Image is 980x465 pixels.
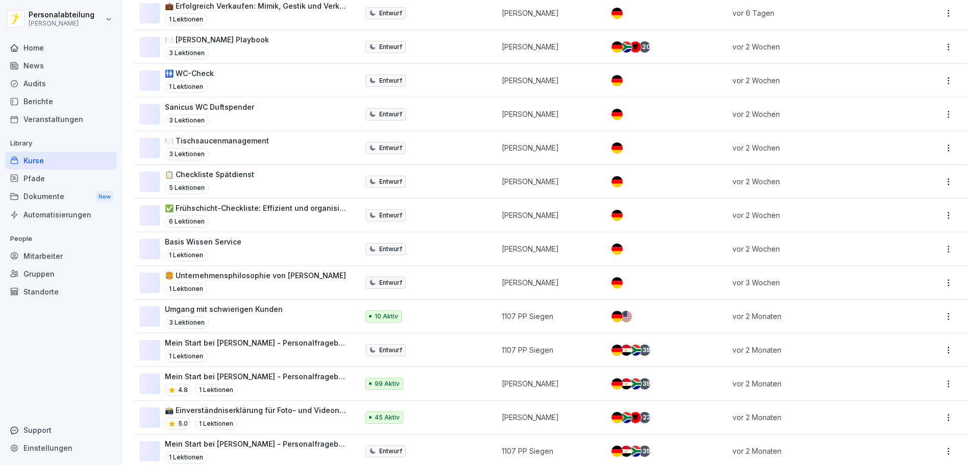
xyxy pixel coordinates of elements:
img: de.svg [611,210,623,221]
img: de.svg [611,446,623,457]
img: za.svg [630,378,641,389]
p: [PERSON_NAME] [502,109,594,119]
p: 99 Aktiv [375,379,400,388]
p: vor 2 Wochen [732,210,895,221]
img: de.svg [611,109,623,120]
div: Dokumente [5,187,116,206]
p: 🚻 WC-Check [165,68,214,79]
p: Entwurf [379,244,402,254]
p: People [5,231,116,247]
p: [PERSON_NAME] [502,75,594,86]
p: vor 2 Monaten [732,412,895,423]
p: Basis Wissen Service [165,236,241,247]
img: de.svg [611,378,623,389]
img: al.svg [630,41,641,53]
p: vor 6 Tagen [732,8,895,18]
p: 1107 PP Siegen [502,446,594,456]
div: + 23 [639,412,650,423]
p: 1 Lektionen [165,451,207,463]
img: eg.svg [621,378,632,389]
img: de.svg [611,311,623,322]
p: vor 2 Wochen [732,243,895,254]
p: [PERSON_NAME] [502,210,594,221]
p: Umgang mit schwierigen Kunden [165,304,283,314]
p: 3 Lektionen [165,148,209,160]
p: 📸 Einverständniserklärung für Foto- und Videonutzung [165,405,348,415]
img: de.svg [611,277,623,288]
a: Kurse [5,152,116,169]
p: vor 2 Wochen [732,75,895,86]
p: 1107 PP Siegen [502,345,594,355]
p: 1 Lektionen [165,283,207,295]
p: vor 2 Monaten [732,378,895,389]
p: [PERSON_NAME] [29,20,94,27]
p: vor 2 Wochen [732,109,895,119]
p: ✅ Frühschicht-Checkliste: Effizient und organisiert starten [165,203,348,213]
p: 5.0 [178,419,188,428]
p: 💼 Erfolgreich Verkaufen: Mimik, Gestik und Verkaufspaare [165,1,348,11]
div: New [96,191,113,203]
p: [PERSON_NAME] [502,412,594,423]
p: Mein Start bei [PERSON_NAME] - Personalfragebogen [165,371,348,382]
p: vor 2 Monaten [732,311,895,322]
p: [PERSON_NAME] [502,142,594,153]
p: vor 2 Wochen [732,176,895,187]
a: Pfade [5,169,116,187]
p: Entwurf [379,346,402,355]
p: 1 Lektionen [165,13,207,26]
div: Veranstaltungen [5,110,116,128]
p: 🍽️ Tischsaucenmanagement [165,135,269,146]
p: Entwurf [379,278,402,287]
div: Mitarbeiter [5,247,116,265]
p: 3 Lektionen [165,114,209,127]
img: de.svg [611,8,623,19]
a: Automatisierungen [5,206,116,224]
p: 📋 Checkliste Spätdienst [165,169,254,180]
img: eg.svg [621,345,632,356]
img: za.svg [621,412,632,423]
p: Entwurf [379,177,402,186]
a: News [5,57,116,75]
img: eg.svg [621,446,632,457]
p: vor 3 Wochen [732,277,895,288]
p: 45 Aktiv [375,413,400,422]
p: 1 Lektionen [165,249,207,261]
p: 1 Lektionen [195,418,237,430]
img: za.svg [630,345,641,356]
img: de.svg [611,412,623,423]
p: 🍽️ [PERSON_NAME] Playbook [165,34,269,45]
p: 3 Lektionen [165,316,209,329]
p: 4.8 [178,385,188,395]
p: Mein Start bei [PERSON_NAME] - Personalfragebogen [165,337,348,348]
img: de.svg [611,75,623,86]
p: [PERSON_NAME] [502,243,594,254]
p: 1107 PP Siegen [502,311,594,322]
a: Berichte [5,92,116,110]
p: 3 Lektionen [165,47,209,59]
img: us.svg [621,311,632,322]
p: Mein Start bei [PERSON_NAME] - Personalfragebogen [165,438,348,449]
p: vor 2 Monaten [732,446,895,456]
a: Einstellungen [5,439,116,457]
p: Entwurf [379,42,402,52]
p: [PERSON_NAME] [502,41,594,52]
p: 10 Aktiv [375,312,398,321]
p: Entwurf [379,76,402,85]
div: Support [5,421,116,439]
p: 1 Lektionen [165,350,207,362]
p: 1 Lektionen [165,81,207,93]
p: Entwurf [379,447,402,456]
div: Home [5,39,116,57]
p: 6 Lektionen [165,215,209,228]
p: Library [5,135,116,152]
img: de.svg [611,142,623,154]
img: al.svg [630,412,641,423]
a: Standorte [5,283,116,301]
a: Audits [5,75,116,92]
p: Entwurf [379,211,402,220]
